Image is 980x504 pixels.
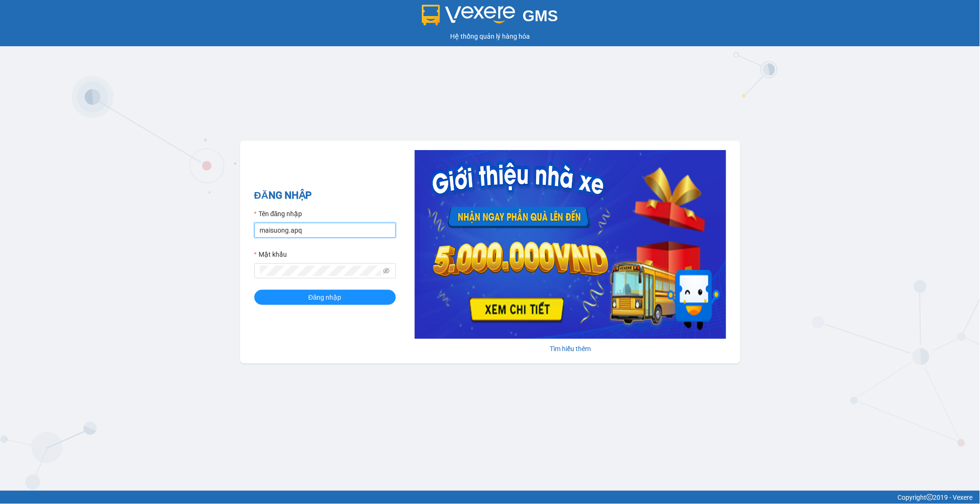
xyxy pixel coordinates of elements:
[927,494,933,501] span: copyright
[422,5,515,25] img: logo 2
[254,249,287,260] label: Mật khẩu
[422,14,558,22] a: GMS
[254,188,396,203] h2: ĐĂNG NHẬP
[415,150,726,339] img: banner-0
[2,31,978,42] div: Hệ thống quản lý hàng hóa
[260,266,382,276] input: Mật khẩu
[254,290,396,305] button: Đăng nhập
[254,223,396,238] input: Tên đăng nhập
[415,344,726,354] div: Tìm hiểu thêm
[383,268,390,274] span: eye-invisible
[523,7,558,25] span: GMS
[309,292,342,302] span: Đăng nhập
[7,492,973,503] div: Copyright 2019 - Vexere
[254,209,302,219] label: Tên đăng nhập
